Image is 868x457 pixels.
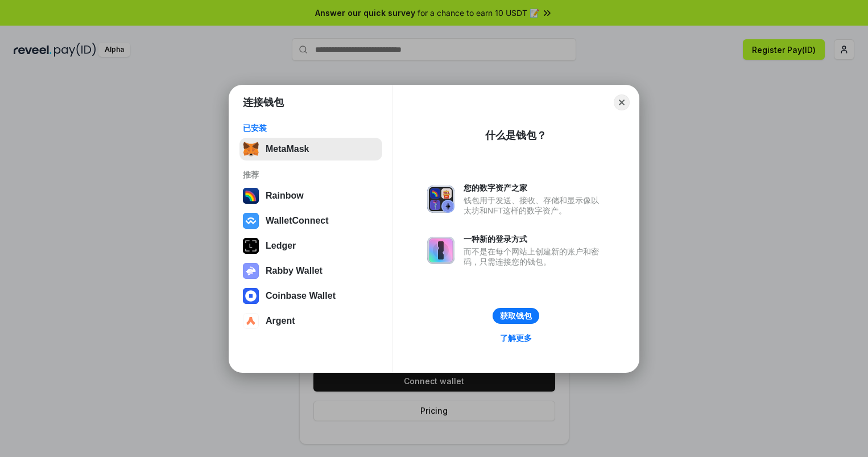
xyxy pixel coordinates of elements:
img: svg+xml,%3Csvg%20fill%3D%22none%22%20height%3D%2233%22%20viewBox%3D%220%200%2035%2033%22%20width%... [243,141,259,157]
div: 您的数字资产之家 [464,183,605,193]
a: 了解更多 [493,331,539,345]
div: 一种新的登录方式 [464,234,605,244]
img: svg+xml,%3Csvg%20xmlns%3D%22http%3A%2F%2Fwww.w3.org%2F2000%2Fsvg%22%20width%3D%2228%22%20height%3... [243,238,259,254]
img: svg+xml,%3Csvg%20xmlns%3D%22http%3A%2F%2Fwww.w3.org%2F2000%2Fsvg%22%20fill%3D%22none%22%20viewBox... [427,237,454,264]
button: Coinbase Wallet [239,285,382,307]
img: svg+xml,%3Csvg%20xmlns%3D%22http%3A%2F%2Fwww.w3.org%2F2000%2Fsvg%22%20fill%3D%22none%22%20viewBox... [243,263,259,279]
img: svg+xml,%3Csvg%20width%3D%2228%22%20height%3D%2228%22%20viewBox%3D%220%200%2028%2028%22%20fill%3D... [243,288,259,304]
button: WalletConnect [239,209,382,232]
div: 钱包用于发送、接收、存储和显示像以太坊和NFT这样的数字资产。 [464,195,605,216]
button: MetaMask [239,138,382,160]
img: svg+xml,%3Csvg%20xmlns%3D%22http%3A%2F%2Fwww.w3.org%2F2000%2Fsvg%22%20fill%3D%22none%22%20viewBox... [427,186,454,213]
h1: 连接钱包 [243,96,284,109]
button: Close [614,94,630,110]
div: 获取钱包 [500,311,532,321]
div: 已安装 [243,123,379,133]
div: WalletConnect [266,216,329,226]
div: 而不是在每个网站上创建新的账户和密码，只需连接您的钱包。 [464,246,605,267]
div: 推荐 [243,170,379,180]
img: svg+xml,%3Csvg%20width%3D%2228%22%20height%3D%2228%22%20viewBox%3D%220%200%2028%2028%22%20fill%3D... [243,213,259,229]
button: Rainbow [239,184,382,207]
button: 获取钱包 [493,308,539,324]
img: svg+xml,%3Csvg%20width%3D%22120%22%20height%3D%22120%22%20viewBox%3D%220%200%20120%20120%22%20fil... [243,188,259,204]
div: Argent [266,316,295,326]
div: 什么是钱包？ [485,129,547,142]
button: Ledger [239,234,382,257]
div: Coinbase Wallet [266,291,336,301]
div: Rainbow [266,191,304,201]
div: 了解更多 [500,333,532,343]
button: Argent [239,310,382,332]
button: Rabby Wallet [239,260,382,282]
div: MetaMask [266,144,309,154]
div: Rabby Wallet [266,266,323,276]
div: Ledger [266,241,296,251]
img: svg+xml,%3Csvg%20width%3D%2228%22%20height%3D%2228%22%20viewBox%3D%220%200%2028%2028%22%20fill%3D... [243,313,259,329]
